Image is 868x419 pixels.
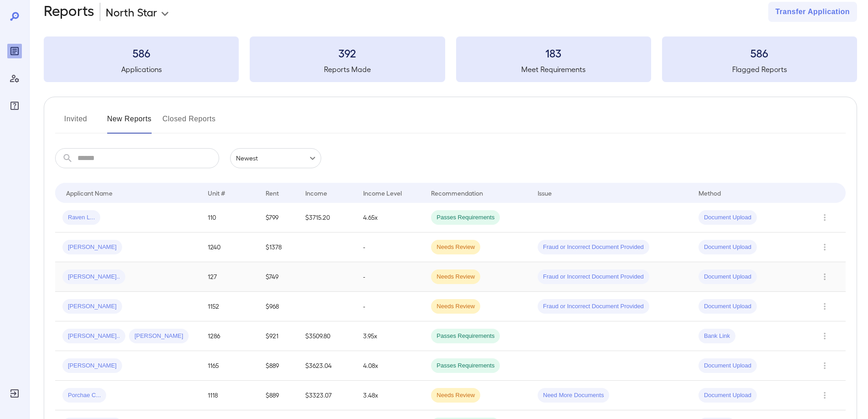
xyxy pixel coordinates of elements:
[258,233,298,262] td: $1378
[699,243,757,252] span: Document Upload
[456,46,651,60] h3: 183
[431,213,500,222] span: Passes Requirements
[7,44,22,58] div: Reports
[699,332,735,341] span: Bank Link
[62,213,100,222] span: Raven L...
[298,381,356,410] td: $3323.07
[62,302,122,311] span: [PERSON_NAME]
[538,273,649,281] span: Fraud or Incorrect Document Provided
[817,329,832,343] button: Row Actions
[538,391,610,400] span: Need More Documents
[817,358,832,373] button: Row Actions
[431,243,480,252] span: Needs Review
[66,187,113,198] div: Applicant Name
[356,381,424,410] td: 3.48x
[258,262,298,292] td: $749
[431,332,500,341] span: Passes Requirements
[305,187,327,198] div: Income
[62,332,125,341] span: [PERSON_NAME]..
[200,203,258,233] td: 110
[431,273,480,281] span: Needs Review
[298,321,356,351] td: $3509.80
[258,203,298,233] td: $799
[817,299,832,314] button: Row Actions
[44,46,239,60] h3: 586
[699,213,757,222] span: Document Upload
[817,240,832,254] button: Row Actions
[107,112,152,134] button: New Reports
[538,187,552,198] div: Issue
[7,71,22,86] div: Manage Users
[431,302,480,311] span: Needs Review
[7,98,22,113] div: FAQ
[298,203,356,233] td: $3715.20
[200,321,258,351] td: 1286
[356,321,424,351] td: 3.95x
[200,351,258,381] td: 1165
[431,391,480,400] span: Needs Review
[817,388,832,403] button: Row Actions
[200,262,258,292] td: 127
[768,2,857,22] button: Transfer Application
[431,362,500,370] span: Passes Requirements
[817,269,832,284] button: Row Actions
[662,64,857,75] h5: Flagged Reports
[699,391,757,400] span: Document Upload
[258,381,298,410] td: $889
[55,112,96,134] button: Invited
[538,243,649,252] span: Fraud or Incorrect Document Provided
[44,64,239,75] h5: Applications
[129,332,189,341] span: [PERSON_NAME]
[62,243,122,252] span: [PERSON_NAME]
[298,351,356,381] td: $3623.04
[250,46,445,60] h3: 392
[699,273,757,281] span: Document Upload
[200,233,258,262] td: 1240
[200,381,258,410] td: 1118
[266,187,280,198] div: Rent
[258,351,298,381] td: $889
[163,112,216,134] button: Closed Reports
[44,36,857,82] summary: 586Applications392Reports Made183Meet Requirements586Flagged Reports
[44,2,94,22] h2: Reports
[356,292,424,321] td: -
[699,362,757,370] span: Document Upload
[106,5,157,19] p: North Star
[431,187,483,198] div: Recommendation
[230,148,321,168] div: Newest
[258,292,298,321] td: $968
[208,187,225,198] div: Unit #
[356,262,424,292] td: -
[7,386,22,401] div: Log Out
[817,210,832,225] button: Row Actions
[62,362,122,370] span: [PERSON_NAME]
[62,273,125,281] span: [PERSON_NAME]..
[356,233,424,262] td: -
[538,302,649,311] span: Fraud or Incorrect Document Provided
[699,187,721,198] div: Method
[662,46,857,60] h3: 586
[258,321,298,351] td: $921
[456,64,651,75] h5: Meet Requirements
[200,292,258,321] td: 1152
[363,187,402,198] div: Income Level
[699,302,757,311] span: Document Upload
[356,203,424,233] td: 4.65x
[356,351,424,381] td: 4.08x
[62,391,106,400] span: Porchae C...
[250,64,445,75] h5: Reports Made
